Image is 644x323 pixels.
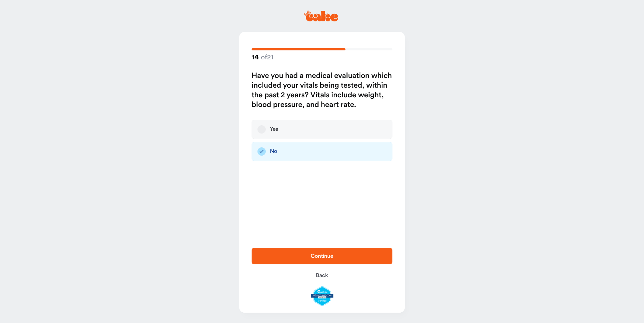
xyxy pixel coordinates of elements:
button: Yes [257,125,266,134]
button: Back [252,267,392,284]
strong: of 21 [252,53,273,61]
h2: Have you had a medical evaluation which included your vitals being tested, within the past 2 year... [252,71,392,110]
span: 14 [252,53,258,62]
div: Yes [270,126,278,133]
span: Continue [311,253,333,259]
div: No [270,148,277,155]
button: No [257,147,266,156]
span: Back [316,273,328,278]
button: Continue [252,248,392,264]
img: legit-script-certified.png [311,286,333,306]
